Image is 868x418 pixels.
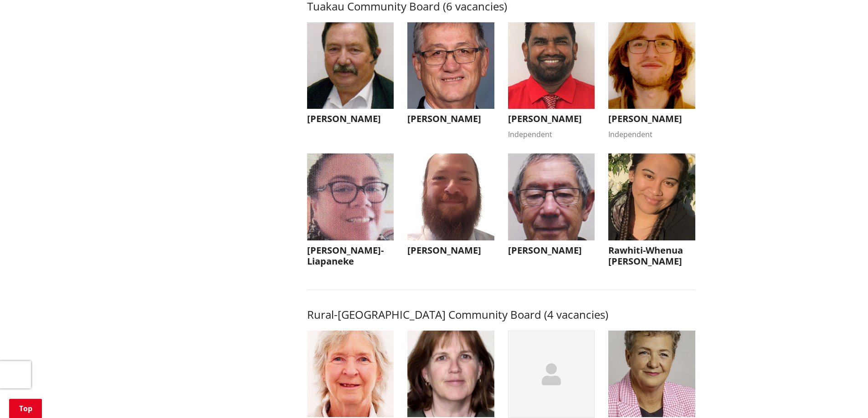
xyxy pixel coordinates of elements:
[608,22,695,140] button: [PERSON_NAME] Independent
[608,113,695,124] h3: [PERSON_NAME]
[307,245,394,267] h3: [PERSON_NAME]-Liapaneke
[407,22,494,129] button: [PERSON_NAME]
[407,331,494,418] img: WO-B-RN__FRY_L__VqLCw
[407,113,494,124] h3: [PERSON_NAME]
[307,153,394,240] img: WO-B-TU__TEMA-LIAPANEKE_G__AtNkf
[608,129,695,140] div: Independent
[307,308,695,321] h3: Rural-[GEOGRAPHIC_DATA] Community Board (4 vacancies)
[9,399,42,418] a: Top
[307,22,394,109] img: WO-B-TU__GEE_R__TjtLa
[608,22,695,109] img: WO-B-TU__HENDERSON_D__Fqpcs
[407,245,494,256] h3: [PERSON_NAME]
[307,113,394,124] h3: [PERSON_NAME]
[826,380,859,413] iframe: Messenger Launcher
[407,22,494,109] img: WO-B-TU__BETTY_C__wojy3
[608,245,695,267] h3: Rawhiti-Whenua [PERSON_NAME]
[307,22,394,129] button: [PERSON_NAME]
[608,153,695,271] button: Rawhiti-Whenua [PERSON_NAME]
[407,153,494,260] button: [PERSON_NAME]
[608,331,695,418] img: WO-B-RS__DAY-TOWNSEND_J__dxZhr
[307,153,394,271] button: [PERSON_NAME]-Liapaneke
[307,331,394,418] img: WO-B-RN__MURRAY_T__qu9tJ
[508,153,595,260] button: [PERSON_NAME]
[508,22,595,109] img: WO-B-TU__KUMAR_D__o5Yns
[508,245,595,256] h3: [PERSON_NAME]
[508,22,595,140] button: [PERSON_NAME] Independent
[508,153,595,240] img: WO-B-TU__COLEMAN_P__vVS9z
[508,129,595,140] div: Independent
[608,153,695,240] img: WO-B-TU__MATENA NGATAKI_R__MXv3T
[508,113,595,124] h3: [PERSON_NAME]
[407,153,494,240] img: WO-B-TU__WATSON_L__PrrJq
